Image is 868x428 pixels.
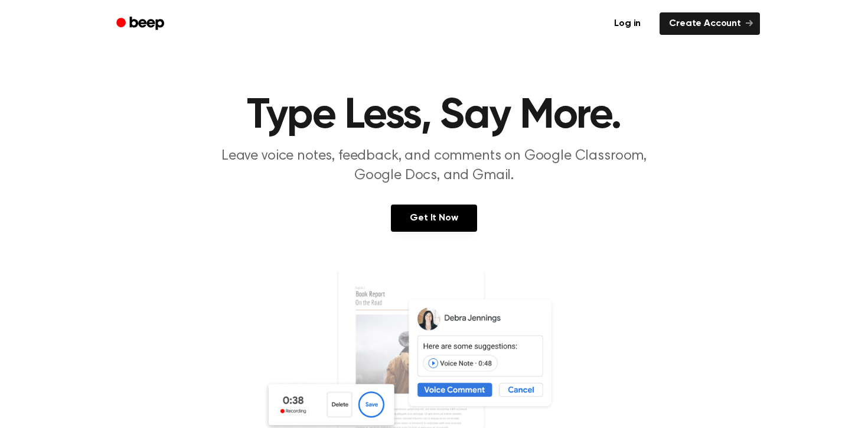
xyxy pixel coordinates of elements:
a: Log in [602,10,652,37]
a: Create Account [660,12,760,35]
h1: Type Less, Say More. [132,95,736,137]
a: Beep [108,12,175,35]
p: Leave voice notes, feedback, and comments on Google Classroom, Google Docs, and Gmail. [207,147,661,186]
a: Get It Now [391,205,477,232]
